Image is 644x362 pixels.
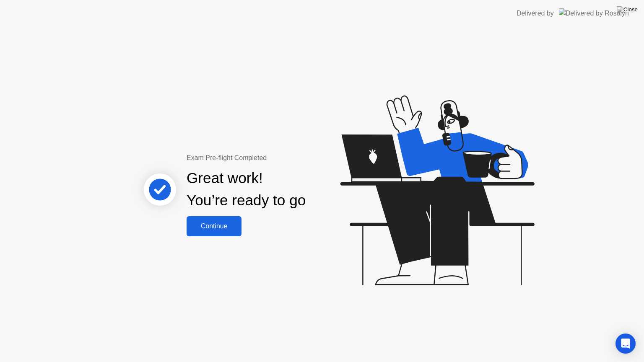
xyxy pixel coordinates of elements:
[559,8,629,18] img: Delivered by Rosalyn
[517,8,554,18] div: Delivered by
[615,334,636,354] div: Open Intercom Messenger
[187,216,241,236] button: Continue
[189,222,239,230] div: Continue
[617,6,638,13] img: Close
[187,167,306,212] div: Great work! You’re ready to go
[187,153,360,163] div: Exam Pre-flight Completed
